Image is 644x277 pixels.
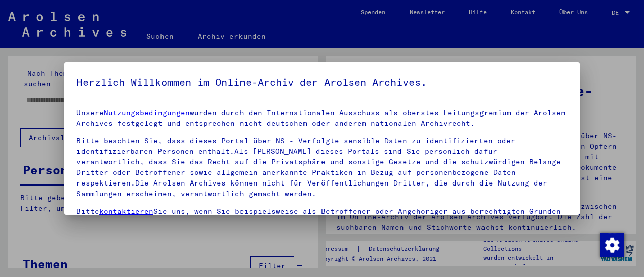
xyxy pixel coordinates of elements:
[76,108,568,129] p: Unsere wurden durch den Internationalen Ausschuss als oberstes Leitungsgremium der Arolsen Archiv...
[99,207,153,216] a: kontaktieren
[76,74,568,90] h5: Herzlich Willkommen im Online-Archiv der Arolsen Archives.
[104,108,190,117] a: Nutzungsbedingungen
[76,136,568,199] p: Bitte beachten Sie, dass dieses Portal über NS - Verfolgte sensible Daten zu identifizierten oder...
[600,233,624,257] img: Zustimmung ändern
[76,206,568,227] p: Bitte Sie uns, wenn Sie beispielsweise als Betroffener oder Angehöriger aus berechtigten Gründen ...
